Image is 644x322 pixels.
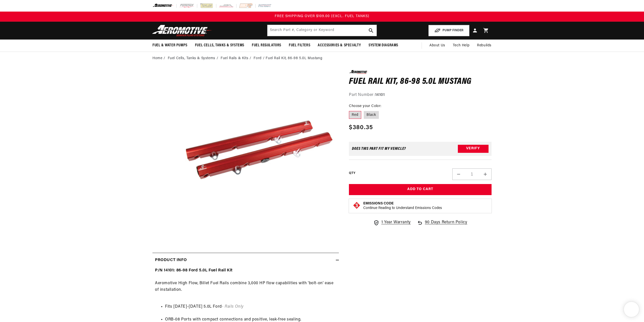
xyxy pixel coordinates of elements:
[426,40,449,52] a: About Us
[289,43,310,48] span: Fuel Filters
[155,268,233,272] strong: P/N 14101: 86-98 Ford 5.0L Fuel Rail Kit
[428,25,469,36] button: PUMP FINDER
[429,44,445,47] span: About Us
[191,40,248,51] summary: Fuel Cells, Tanks & Systems
[152,70,339,242] media-gallery: Gallery Viewer
[152,253,339,268] summary: Product Info
[318,43,361,48] span: Accessories & Specialty
[473,40,495,52] summary: Rebuilds
[458,145,489,153] button: Verify
[252,43,281,48] span: Fuel Regulators
[248,40,285,51] summary: Fuel Regulators
[267,25,377,36] input: Search by Part Number, Category or Keyword
[373,219,411,226] a: 1 Year Warranty
[168,56,220,61] li: Fuel Cells, Tanks & Systems
[352,147,406,151] div: Does This part fit My vehicle?
[314,40,365,51] summary: Accessories & Specialty
[195,43,244,48] span: Fuel Cells, Tanks & Systems
[266,56,322,61] li: Fuel Rail Kit, 86-98 5.0L Mustang
[152,43,187,48] span: Fuel & Water Pumps
[349,123,373,132] span: $380.35
[477,43,492,48] span: Rebuilds
[349,92,492,98] div: Part Number:
[152,56,162,61] a: Home
[165,304,336,310] li: Fits [DATE]-[DATE] 5.0L Ford
[453,43,469,48] span: Tech Help
[375,93,385,97] strong: 14101
[349,171,355,175] label: QTY
[417,219,467,231] a: 90 Days Return Policy
[151,25,214,37] img: Aeromotive
[349,111,361,119] label: Red
[369,43,398,48] span: System Diagrams
[221,56,248,61] a: Fuel Rails & Kits
[363,202,394,205] strong: Emissions Code
[425,219,467,231] span: 90 Days Return Policy
[366,25,377,36] button: search button
[449,40,473,52] summary: Tech Help
[364,111,379,119] label: Black
[381,219,411,226] span: 1 Year Warranty
[349,103,382,109] legend: Choose your Color:
[222,305,244,309] span: - Rails Only
[363,206,442,210] p: Continue Reading to Understand Emissions Codes
[149,40,191,51] summary: Fuel & Water Pumps
[155,257,187,264] h2: Product Info
[152,56,492,61] nav: breadcrumbs
[363,201,442,210] button: Emissions CodeContinue Reading to Understand Emissions Codes
[285,40,314,51] summary: Fuel Filters
[349,184,492,195] button: Add to Cart
[275,14,369,18] span: FREE SHIPPING OVER $109.00 (EXCL. FUEL TANKS)
[254,56,261,61] a: Ford
[353,201,361,209] img: Emissions code
[349,78,492,86] h1: Fuel Rail Kit, 86-98 5.0L Mustang
[365,40,402,51] summary: System Diagrams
